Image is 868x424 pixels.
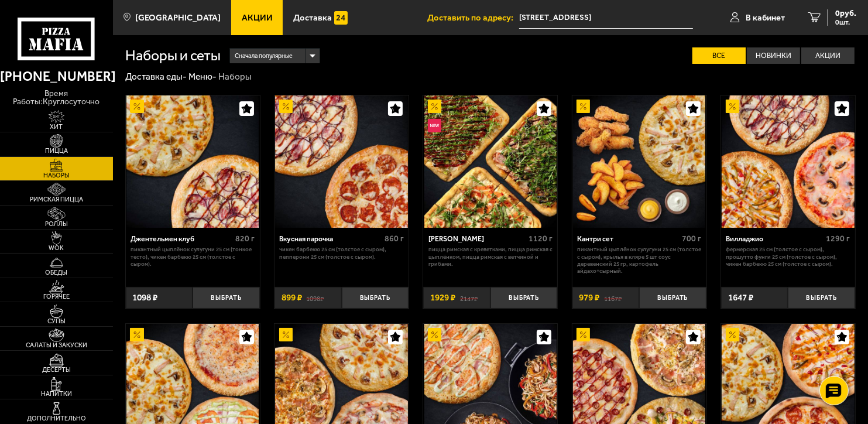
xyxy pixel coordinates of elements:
[519,7,693,29] span: Россия, Санкт-Петербург, проспект Ветеранов, 175
[424,95,557,228] img: Мама Миа
[519,7,693,29] input: Ваш адрес доставки
[130,100,143,113] img: Акционный
[342,287,409,309] button: Выбрать
[126,95,260,228] a: АкционныйДжентельмен клуб
[334,11,348,25] img: 15daf4d41897b9f0e9f617042186c801.svg
[188,71,217,82] a: Меню-
[279,328,293,341] img: Акционный
[279,246,403,261] p: Чикен Барбекю 25 см (толстое с сыром), Пепперони 25 см (толстое с сыром).
[428,119,441,132] img: Новинка
[125,71,187,82] a: Доставка еды-
[132,293,157,302] span: 1098 ₽
[682,234,701,244] span: 700 г
[721,95,855,228] a: АкционныйВилладжио
[428,328,441,341] img: Акционный
[726,246,850,268] p: Фермерская 25 см (толстое с сыром), Прошутто Фунги 25 см (толстое с сыром), Чикен Барбекю 25 см (...
[218,71,252,83] div: Наборы
[293,13,332,22] span: Доставка
[801,47,855,64] label: Акции
[306,293,324,302] s: 1098 ₽
[728,293,753,302] span: 1647 ₽
[692,47,746,64] label: Все
[460,293,478,302] s: 2147 ₽
[428,235,526,244] div: [PERSON_NAME]
[604,293,622,302] s: 1167 ₽
[275,95,407,228] img: Вкусная парочка
[279,235,381,244] div: Вкусная парочка
[135,13,221,22] span: [GEOGRAPHIC_DATA]
[282,293,302,302] span: 899 ₽
[423,95,557,228] a: АкционныйНовинкаМама Миа
[746,13,785,22] span: В кабинет
[131,235,232,244] div: Джентельмен клуб
[726,235,823,244] div: Вилладжио
[726,328,739,341] img: Акционный
[572,95,706,228] a: АкционныйКантри сет
[193,287,260,309] button: Выбрать
[490,287,558,309] button: Выбрать
[639,287,706,309] button: Выбрать
[235,47,293,64] span: Сначала популярные
[279,100,293,113] img: Акционный
[242,13,273,22] span: Акции
[577,100,590,113] img: Акционный
[430,293,455,302] span: 1929 ₽
[788,287,855,309] button: Выбрать
[385,234,404,244] span: 860 г
[428,246,553,268] p: Пицца Римская с креветками, Пицца Римская с цыплёнком, Пицца Римская с ветчиной и грибами.
[577,235,679,244] div: Кантри сет
[835,19,856,26] span: 0 шт.
[835,9,856,18] span: 0 руб.
[131,246,255,268] p: Пикантный цыплёнок сулугуни 25 см (тонкое тесто), Чикен Барбекю 25 см (толстое с сыром).
[573,95,705,228] img: Кантри сет
[529,234,553,244] span: 1120 г
[125,49,221,63] h1: Наборы и сеты
[747,47,800,64] label: Новинки
[826,234,850,244] span: 1290 г
[275,95,409,228] a: АкционныйВкусная парочка
[577,246,701,275] p: Пикантный цыплёнок сулугуни 25 см (толстое с сыром), крылья в кляре 5 шт соус деревенский 25 гр, ...
[722,95,854,228] img: Вилладжио
[235,234,255,244] span: 820 г
[130,328,143,341] img: Акционный
[126,95,259,228] img: Джентельмен клуб
[428,100,441,113] img: Акционный
[577,328,590,341] img: Акционный
[726,100,739,113] img: Акционный
[427,13,519,22] span: Доставить по адресу:
[579,293,599,302] span: 979 ₽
